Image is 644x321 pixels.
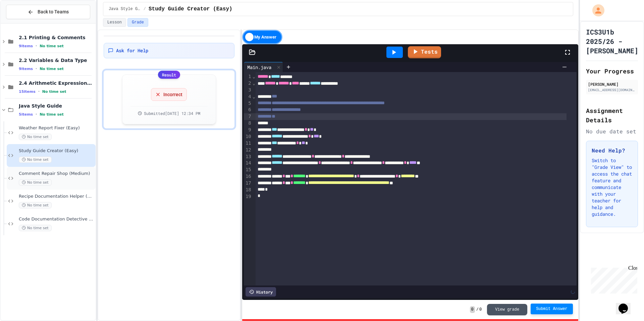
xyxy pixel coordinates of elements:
[588,265,637,294] iframe: chat widget
[244,187,252,193] div: 18
[6,5,90,19] button: Back to Teams
[103,18,126,27] button: Lesson
[585,3,606,18] div: My Account
[252,94,256,99] span: Fold line
[19,80,94,86] span: 2.4 Arithmetic Expressions & Casting
[244,140,252,147] div: 11
[244,153,252,160] div: 13
[149,5,232,13] span: Study Guide Creator (Easy)
[592,157,632,217] p: Switch to "Grade View" to access the chat feature and communicate with your teacher for help and ...
[19,134,52,140] span: No time set
[244,87,252,93] div: 3
[470,306,475,313] span: 0
[244,93,252,100] div: 4
[19,148,94,154] span: Study Guide Creator (Easy)
[244,107,252,113] div: 6
[19,67,33,71] span: 9 items
[246,287,276,297] div: History
[19,225,52,231] span: No time set
[244,193,252,200] div: 19
[36,66,37,71] span: •
[244,64,275,71] div: Main.java
[244,127,252,133] div: 9
[19,89,36,94] span: 15 items
[252,80,256,86] span: Fold line
[19,112,33,117] span: 5 items
[244,180,252,187] div: 17
[36,112,37,117] span: •
[144,111,200,116] span: Submitted [DATE] 12:34 PM
[252,74,256,79] span: Fold line
[40,112,64,117] span: No time set
[109,6,141,12] span: Java Style Guide
[19,57,94,63] span: 2.2 Variables & Data Type
[487,304,527,315] button: View grade
[38,89,40,94] span: •
[588,87,636,92] div: [EMAIL_ADDRESS][DOMAIN_NAME]
[586,27,638,55] h1: ICS3U1b 2025/26 - [PERSON_NAME]
[476,307,479,312] span: /
[163,91,182,98] span: Incorrect
[586,66,638,76] h2: Your Progress
[19,216,94,222] span: Code Documentation Detective (Hard)
[144,6,146,12] span: /
[536,306,568,312] span: Submit Answer
[588,81,636,87] div: [PERSON_NAME]
[19,202,52,208] span: No time set
[19,125,94,131] span: Weather Report Fixer (Easy)
[592,146,632,154] h3: Need Help?
[244,113,252,120] div: 7
[244,62,283,72] div: Main.java
[616,294,637,314] iframe: chat widget
[244,133,252,140] div: 10
[19,103,94,109] span: Java Style Guide
[244,167,252,173] div: 15
[19,156,52,163] span: No time set
[3,3,46,43] div: Chat with us now!Close
[19,179,52,186] span: No time set
[479,307,482,312] span: 0
[244,160,252,167] div: 14
[36,43,37,49] span: •
[244,80,252,87] div: 2
[19,171,94,177] span: Comment Repair Shop (Medium)
[42,89,66,94] span: No time set
[19,44,33,48] span: 9 items
[586,127,638,135] div: No due date set
[19,35,94,41] span: 2.1 Printing & Comments
[127,18,148,27] button: Grade
[244,73,252,80] div: 1
[244,173,252,180] div: 16
[158,71,180,79] div: Result
[40,67,64,71] span: No time set
[19,194,94,199] span: Recipe Documentation Helper (Medium)
[244,147,252,153] div: 12
[586,106,638,125] h2: Assignment Details
[40,44,64,48] span: No time set
[116,47,148,54] span: Ask for Help
[531,304,573,314] button: Submit Answer
[244,120,252,127] div: 8
[38,8,69,15] span: Back to Teams
[408,46,441,58] a: Tests
[244,100,252,107] div: 5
